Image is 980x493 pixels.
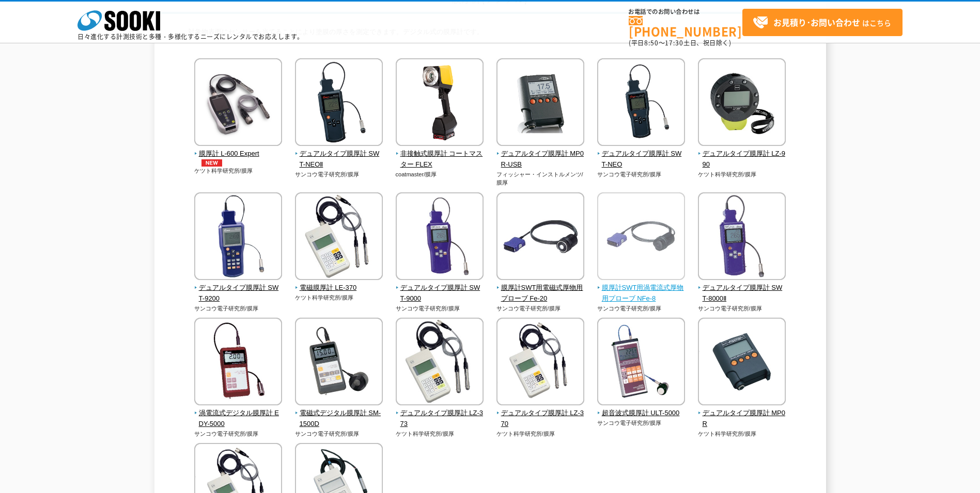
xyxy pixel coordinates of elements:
p: サンコウ電子研究所/膜厚 [295,170,383,179]
span: デュアルタイプ膜厚計 SWT-NEOⅡ [295,149,383,170]
p: ケツト科学研究所/膜厚 [295,293,383,302]
a: デュアルタイプ膜厚計 SWT-NEOⅡ [295,139,383,170]
img: デュアルタイプ膜厚計 SWT-9200 [194,192,282,283]
img: デュアルタイプ膜厚計 MP0R-USB [496,58,584,149]
span: デュアルタイプ膜厚計 SWT-8000Ⅱ [698,283,786,304]
p: ケツト科学研究所/膜厚 [698,170,786,179]
span: 膜厚計SWT用電磁式厚物用プローブ Fe-20 [496,283,585,304]
img: デュアルタイプ膜厚計 LZ-990 [698,58,786,149]
p: フィッシャー・インストルメンツ/膜厚 [496,170,585,187]
p: サンコウ電子研究所/膜厚 [194,304,283,313]
strong: お見積り･お問い合わせ [773,16,860,28]
img: 超音波式膜厚計 ULT-5000 [597,318,685,408]
img: デュアルタイプ膜厚計 SWT-9000 [396,192,484,283]
img: デュアルタイプ膜厚計 LZ-370 [496,318,584,408]
img: デュアルタイプ膜厚計 SWT-NEO [597,58,685,149]
p: ケツト科学研究所/膜厚 [194,167,283,175]
a: デュアルタイプ膜厚計 MP0R-USB [496,139,585,170]
span: デュアルタイプ膜厚計 SWT-9200 [194,283,283,304]
span: デュアルタイプ膜厚計 LZ-990 [698,149,786,170]
a: 電磁式デジタル膜厚計 SM-1500D [295,398,383,429]
img: 渦電流式デジタル膜厚計 EDY-5000 [194,318,282,408]
p: 日々進化する計測技術と多種・多様化するニーズにレンタルでお応えします。 [77,34,304,40]
a: 非接触式膜厚計 コートマスター FLEX [396,139,484,170]
span: 17:30 [665,38,683,47]
p: サンコウ電子研究所/膜厚 [597,304,686,313]
img: デュアルタイプ膜厚計 SWT-8000Ⅱ [698,192,786,283]
span: はこちら [753,15,891,30]
p: サンコウ電子研究所/膜厚 [295,430,383,438]
img: 非接触式膜厚計 コートマスター FLEX [396,58,484,149]
p: サンコウ電子研究所/膜厚 [597,170,686,179]
img: デュアルタイプ膜厚計 SWT-NEOⅡ [295,58,383,149]
p: サンコウ電子研究所/膜厚 [396,304,484,313]
a: 超音波式膜厚計 ULT-5000 [597,398,686,419]
a: デュアルタイプ膜厚計 MP0R [698,398,786,429]
a: 電磁膜厚計 LE-370 [295,273,383,293]
img: 膜厚計SWT用渦電流式厚物用プローブ NFe-8 [597,192,685,283]
img: デュアルタイプ膜厚計 MP0R [698,318,786,408]
a: デュアルタイプ膜厚計 SWT-8000Ⅱ [698,273,786,304]
span: 膜厚計 L-600 Expert [194,149,283,167]
p: ケツト科学研究所/膜厚 [396,430,484,438]
span: デュアルタイプ膜厚計 MP0R-USB [496,149,585,170]
p: サンコウ電子研究所/膜厚 [496,304,585,313]
p: ケツト科学研究所/膜厚 [496,430,585,438]
p: ケツト科学研究所/膜厚 [698,430,786,438]
span: お電話でのお問い合わせは [629,9,742,15]
span: デュアルタイプ膜厚計 SWT-NEO [597,149,686,170]
a: デュアルタイプ膜厚計 LZ-370 [496,398,585,429]
a: お見積り･お問い合わせはこちら [742,9,903,36]
span: 非接触式膜厚計 コートマスター FLEX [396,149,484,170]
span: 超音波式膜厚計 ULT-5000 [597,408,686,419]
a: 膜厚計SWT用電磁式厚物用プローブ Fe-20 [496,273,585,304]
a: 渦電流式デジタル膜厚計 EDY-5000 [194,398,283,429]
img: 電磁式デジタル膜厚計 SM-1500D [295,318,383,408]
img: NEW [199,159,225,167]
img: 膜厚計SWT用電磁式厚物用プローブ Fe-20 [496,192,584,283]
p: サンコウ電子研究所/膜厚 [698,304,786,313]
p: サンコウ電子研究所/膜厚 [194,430,283,438]
span: デュアルタイプ膜厚計 LZ-373 [396,408,484,430]
span: デュアルタイプ膜厚計 SWT-9000 [396,283,484,304]
span: 渦電流式デジタル膜厚計 EDY-5000 [194,408,283,430]
a: デュアルタイプ膜厚計 SWT-NEO [597,139,686,170]
a: 膜厚計 L-600 ExpertNEW [194,139,283,167]
span: デュアルタイプ膜厚計 MP0R [698,408,786,430]
p: サンコウ電子研究所/膜厚 [597,419,686,428]
a: デュアルタイプ膜厚計 SWT-9200 [194,273,283,304]
span: 電磁式デジタル膜厚計 SM-1500D [295,408,383,430]
img: 電磁膜厚計 LE-370 [295,192,383,283]
span: 膜厚計SWT用渦電流式厚物用プローブ NFe-8 [597,283,686,304]
img: 膜厚計 L-600 Expert [194,58,282,149]
img: デュアルタイプ膜厚計 LZ-373 [396,318,484,408]
a: 膜厚計SWT用渦電流式厚物用プローブ NFe-8 [597,273,686,304]
p: coatmaster/膜厚 [396,170,484,179]
a: デュアルタイプ膜厚計 LZ-373 [396,398,484,429]
a: デュアルタイプ膜厚計 SWT-9000 [396,273,484,304]
a: [PHONE_NUMBER] [629,16,742,37]
a: デュアルタイプ膜厚計 LZ-990 [698,139,786,170]
span: (平日 ～ 土日、祝日除く) [629,38,731,47]
span: 電磁膜厚計 LE-370 [295,283,383,293]
span: 8:50 [644,38,659,47]
span: デュアルタイプ膜厚計 LZ-370 [496,408,585,430]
